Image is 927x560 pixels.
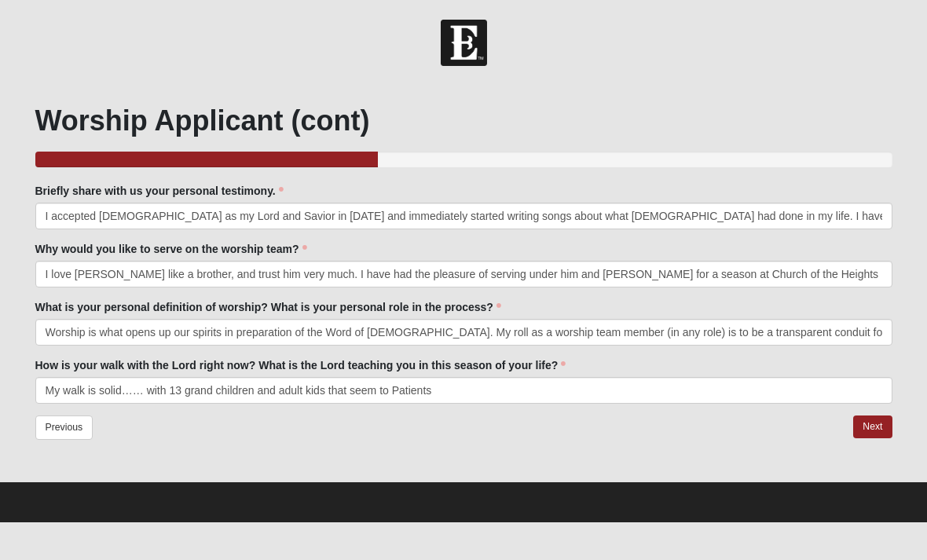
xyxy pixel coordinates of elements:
a: Previous [35,415,93,440]
label: What is your personal definition of worship? What is your personal role in the process? [35,299,501,315]
label: How is your walk with the Lord right now? What is the Lord teaching you in this season of your life? [35,357,566,373]
img: Church of Eleven22 Logo [441,20,487,66]
h1: Worship Applicant (cont) [35,104,892,137]
a: Next [853,415,892,438]
label: Briefly share with us your personal testimony. [35,183,284,199]
label: Why would you like to serve on the worship team? [35,241,307,257]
